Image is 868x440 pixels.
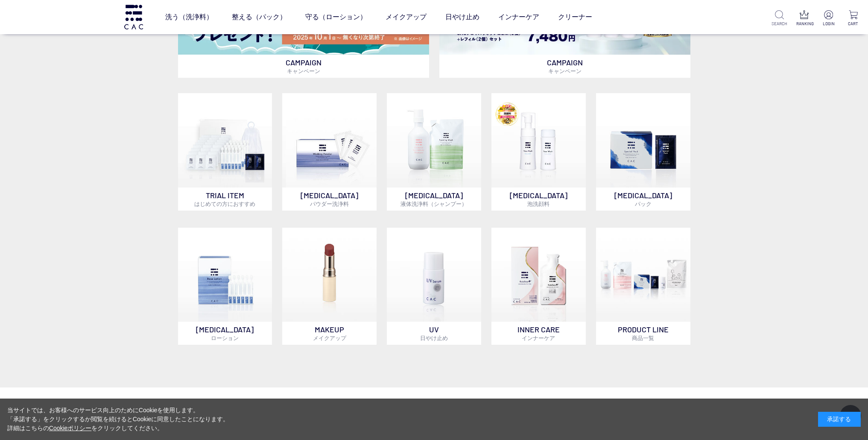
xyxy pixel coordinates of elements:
[178,188,272,211] p: TRIAL ITEM
[305,5,367,29] a: 守る（ローション）
[282,93,377,211] a: [MEDICAL_DATA]パウダー洗浄料
[165,5,213,29] a: 洗う（洗浄料）
[282,188,377,211] p: [MEDICAL_DATA]
[194,200,255,207] span: はじめての方におすすめ
[596,188,690,211] p: [MEDICAL_DATA]
[635,200,652,207] span: パック
[211,334,239,341] span: ローション
[387,228,481,345] a: UV日やけ止め
[491,228,586,322] img: インナーケア
[7,406,229,433] div: 当サイトでは、お客様へのサービス向上のためにCookieを使用します。 「承諾する」をクリックするか閲覧を続けるとCookieに同意したことになります。 詳細はこちらの をクリックしてください。
[796,10,812,27] a: RANKING
[845,21,861,27] p: CART
[439,55,690,78] p: CAMPAIGN
[491,322,586,345] p: INNER CARE
[420,334,448,341] span: 日やけ止め
[772,21,787,27] p: SEARCH
[596,322,690,345] p: PRODUCT LINE
[123,5,144,29] img: logo
[232,5,286,29] a: 整える（パック）
[313,334,346,341] span: メイクアップ
[386,5,427,29] a: メイクアップ
[491,93,586,211] a: 泡洗顔料 [MEDICAL_DATA]泡洗顔料
[632,334,654,341] span: 商品一覧
[178,93,272,188] img: トライアルセット
[287,67,320,74] span: キャンペーン
[178,228,272,345] a: [MEDICAL_DATA]ローション
[558,5,592,29] a: クリーナー
[282,322,377,345] p: MAKEUP
[491,93,586,188] img: 泡洗顔料
[445,5,479,29] a: 日やけ止め
[845,10,861,27] a: CART
[178,322,272,345] p: [MEDICAL_DATA]
[310,200,349,207] span: パウダー洗浄料
[818,412,861,427] div: 承諾する
[548,67,582,74] span: キャンペーン
[596,93,690,211] a: [MEDICAL_DATA]パック
[178,55,429,78] p: CAMPAIGN
[387,188,481,211] p: [MEDICAL_DATA]
[522,334,555,341] span: インナーケア
[796,21,812,27] p: RANKING
[498,5,539,29] a: インナーケア
[387,322,481,345] p: UV
[400,200,467,207] span: 液体洗浄料（シャンプー）
[821,10,836,27] a: LOGIN
[178,93,272,211] a: トライアルセット TRIAL ITEMはじめての方におすすめ
[491,228,586,345] a: インナーケア INNER CAREインナーケア
[491,188,586,211] p: [MEDICAL_DATA]
[821,21,836,27] p: LOGIN
[527,200,549,207] span: 泡洗顔料
[772,10,787,27] a: SEARCH
[49,425,92,431] a: Cookieポリシー
[282,228,377,345] a: MAKEUPメイクアップ
[596,228,690,345] a: PRODUCT LINE商品一覧
[387,93,481,211] a: [MEDICAL_DATA]液体洗浄料（シャンプー）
